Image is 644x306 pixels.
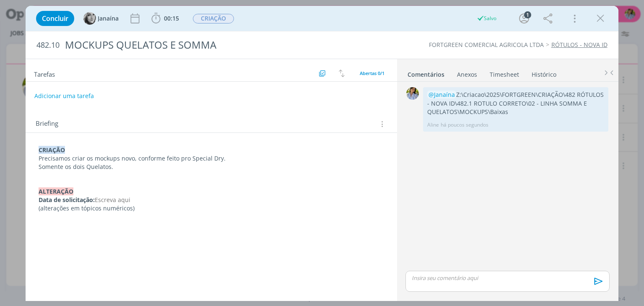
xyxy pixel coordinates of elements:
[428,91,455,99] span: @Janaína
[457,70,477,79] div: Anexos
[192,13,234,24] button: CRIAÇÃO
[407,67,445,79] a: Comentários
[164,14,179,22] span: 00:15
[61,35,366,55] div: MOCKUPS QUELATOS E SOMMA
[551,41,608,49] a: RÓTULOS - NOVA ID
[517,12,531,25] button: 1
[39,204,384,213] p: (alterações em tópicos numéricos)
[39,146,65,154] strong: CRIAÇÃO
[36,119,58,130] span: Briefing
[26,6,618,301] div: dialog
[149,12,181,25] button: 00:15
[36,41,60,50] span: 482.10
[95,196,130,204] span: Escreva aqui
[42,15,68,22] span: Concluir
[531,67,557,79] a: Histórico
[406,87,419,100] img: A
[193,14,234,23] span: CRIAÇÃO
[360,70,384,76] span: Abertas 0/1
[83,12,119,25] button: JJanaína
[477,15,496,22] div: Salvo
[34,88,94,104] button: Adicionar uma tarefa
[83,12,96,25] img: J
[98,16,119,21] span: Janaína
[36,11,74,26] button: Concluir
[39,196,95,204] strong: Data de solicitação:
[524,11,531,18] div: 1
[489,67,519,79] a: Timesheet
[429,41,544,49] a: FORTGREEN COMERCIAL AGRICOLA LTDA
[427,91,604,116] p: Z:\Criacao\2025\FORTGREEN\CRIAÇÃO\482 RÓTULOS - NOVA ID\482.1 ROTULO CORRETO\02 - LINHA SOMMA E Q...
[39,154,384,163] p: Precisamos criar os mockups novo, conforme feito pro Special Dry.
[39,163,384,171] p: Somente os dois Quelatos.
[339,70,345,77] img: arrow-down-up.svg
[441,121,488,129] span: há poucos segundos
[39,187,73,195] strong: ALTERAÇÃO
[34,68,55,78] span: Tarefas
[427,121,439,129] p: Aline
